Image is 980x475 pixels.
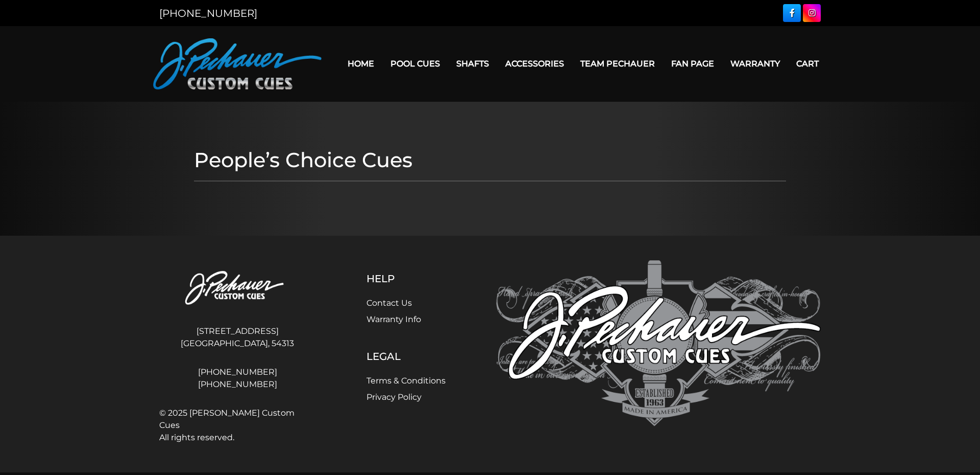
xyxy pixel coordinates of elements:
a: Terms & Conditions [366,376,446,386]
a: [PHONE_NUMBER] [159,7,257,19]
h5: Help [366,273,446,285]
span: © 2025 [PERSON_NAME] Custom Cues All rights reserved. [159,407,315,444]
a: Shafts [448,51,497,77]
a: Warranty [722,51,788,77]
h1: People’s Choice Cues [194,148,786,172]
img: Pechauer Custom Cues [159,260,315,317]
a: Accessories [497,51,572,77]
a: [PHONE_NUMBER] [159,378,315,391]
a: Contact Us [366,298,412,308]
h5: Legal [366,350,446,363]
a: Fan Page [663,51,722,77]
a: Team Pechauer [572,51,663,77]
img: Pechauer Custom Cues [153,38,322,89]
a: Home [339,51,382,77]
a: Cart [788,51,827,77]
a: [PHONE_NUMBER] [159,366,315,378]
address: [STREET_ADDRESS] [GEOGRAPHIC_DATA], 54313 [159,321,315,354]
img: Pechauer Custom Cues [496,260,821,426]
a: Pool Cues [382,51,448,77]
a: Warranty Info [366,314,421,324]
a: Privacy Policy [366,392,422,402]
